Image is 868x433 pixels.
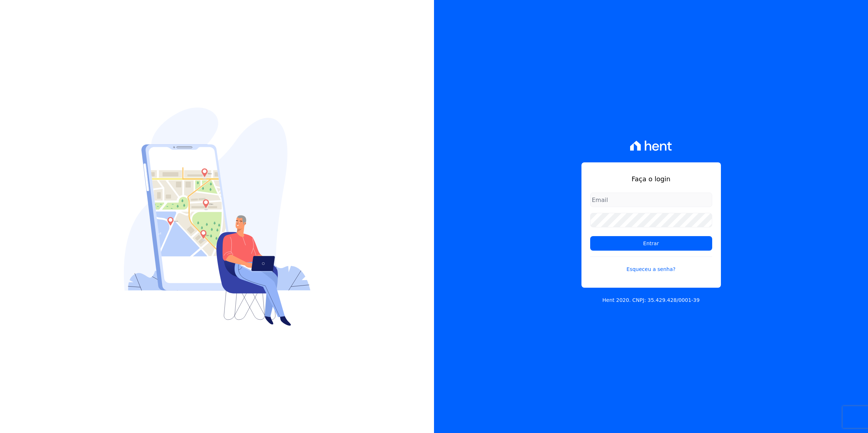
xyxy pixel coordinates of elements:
a: Esqueceu a senha? [590,256,712,273]
input: Entrar [590,236,712,251]
input: Email [590,193,712,207]
h1: Faça o login [590,174,712,184]
p: Hent 2020. CNPJ: 35.429.428/0001-39 [603,296,700,304]
img: Login [124,108,311,326]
